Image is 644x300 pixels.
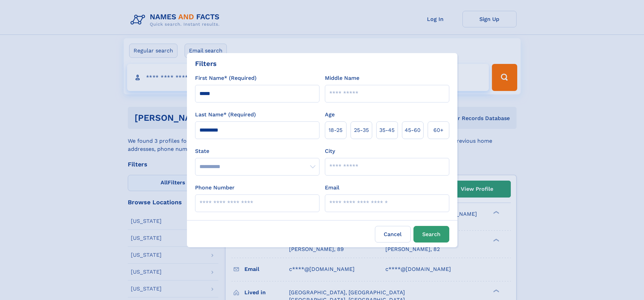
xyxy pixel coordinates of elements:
[195,111,256,119] label: Last Name* (Required)
[379,126,395,134] span: 35‑45
[195,59,217,69] div: Filters
[325,111,335,119] label: Age
[375,226,411,243] label: Cancel
[325,74,359,82] label: Middle Name
[433,126,444,134] span: 60+
[195,74,257,82] label: First Name* (Required)
[325,147,335,155] label: City
[405,126,421,134] span: 45‑60
[354,126,369,134] span: 25‑35
[195,147,319,155] label: State
[413,226,449,243] button: Search
[325,184,339,192] label: Email
[329,126,342,134] span: 18‑25
[195,184,235,192] label: Phone Number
